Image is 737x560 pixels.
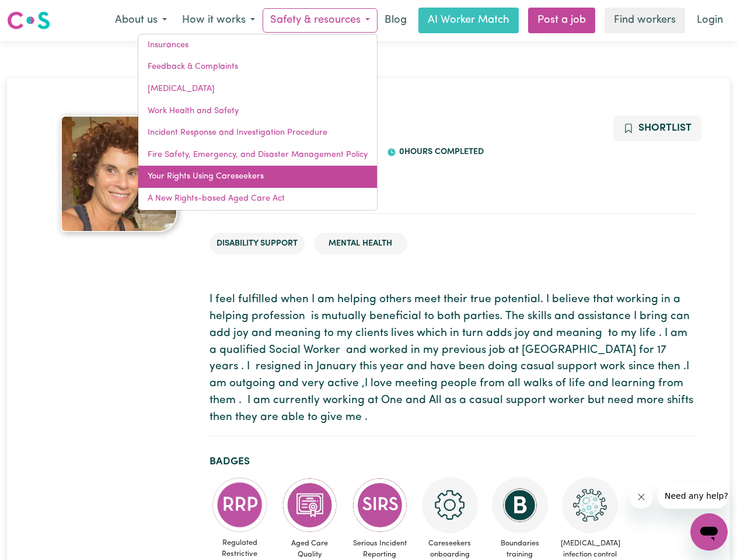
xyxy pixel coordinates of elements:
button: Add to shortlist [613,116,701,141]
li: Mental Health [314,233,407,255]
span: Need any help? [7,8,71,17]
a: Careseekers logo [7,7,50,34]
a: AI Worker Match [418,8,519,33]
img: CS Academy: Serious Incident Reporting Scheme course completed [352,477,408,533]
img: CS Academy: Careseekers Onboarding course completed [422,477,478,533]
a: Login [690,8,730,33]
img: CS Academy: Boundaries in care and support work course completed [492,477,548,533]
img: CS Academy: Regulated Restrictive Practices course completed [212,477,268,533]
button: How it works [174,8,263,33]
a: Fire Safety, Emergency, and Disaster Management Policy [138,144,377,166]
button: Safety & resources [263,8,378,33]
a: [MEDICAL_DATA] [138,78,377,100]
p: I feel fulfilled when I am helping others meet their true potential. I believe that working in a ... [209,292,694,426]
a: Your Rights Using Careseekers [138,166,377,188]
img: CS Academy: COVID-19 Infection Control Training course completed [562,477,618,533]
a: Incident Response and Investigation Procedure [138,122,377,144]
img: Careseekers logo [7,10,50,31]
img: CS Academy: Aged Care Quality Standards & Code of Conduct course completed [282,477,338,533]
a: A New Rights-based Aged Care Act [138,188,377,210]
li: Disability Support [209,233,305,255]
img: Belinda [61,116,177,232]
a: Work Health and Safety [138,100,377,123]
span: Shortlist [638,123,691,133]
a: Find workers [605,8,685,33]
a: Insurances [138,34,377,57]
iframe: Close message [630,485,653,509]
a: Blog [378,8,414,33]
a: Belinda's profile picture' [43,116,195,232]
span: 0 hours completed [396,148,484,156]
div: Safety & resources [138,34,378,211]
iframe: Message from company [658,483,728,509]
button: About us [107,8,174,33]
iframe: Button to launch messaging window [690,513,728,551]
h2: Badges [209,456,694,468]
a: Feedback & Complaints [138,56,377,78]
a: Post a job [528,8,595,33]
